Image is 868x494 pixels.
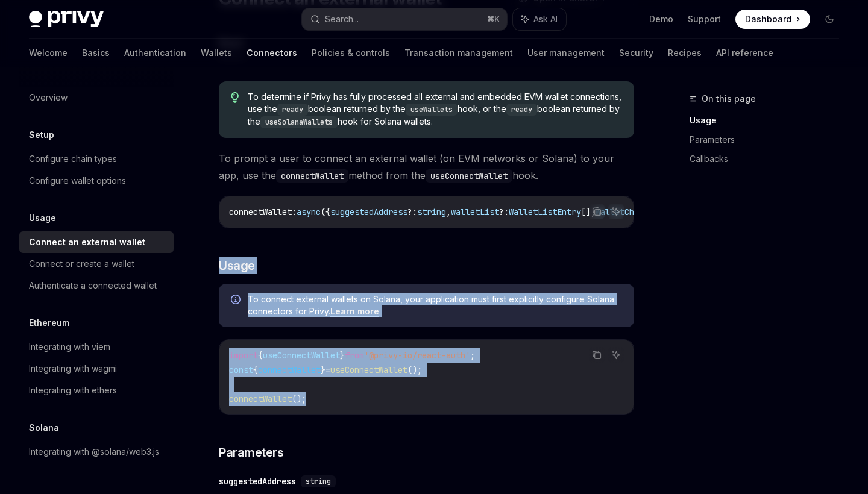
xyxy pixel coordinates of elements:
[29,445,159,459] div: Integrating with @solana/web3.js
[690,149,849,169] a: Callbacks
[248,91,622,128] span: To determine if Privy has fully processed all external and embedded EVM wallet connections, use t...
[426,169,512,183] code: useConnectWallet
[745,13,791,25] span: Dashboard
[29,39,68,67] a: Welcome
[417,207,446,217] span: string
[29,278,157,293] div: Authenticate a connected wallet
[82,39,110,67] a: Basics
[276,169,348,183] code: connectWallet
[596,207,668,217] span: walletChainType
[690,111,849,130] a: Usage
[297,207,321,217] span: async
[219,444,283,461] span: Parameters
[219,257,255,274] span: Usage
[29,235,145,249] div: Connect an external wallet
[19,380,174,401] a: Integrating with ethers
[219,475,296,487] div: suggestedAddress
[253,364,258,375] span: {
[325,364,330,375] span: =
[231,92,239,103] svg: Tip
[229,393,292,404] span: connectWallet
[231,295,243,307] svg: Info
[364,350,470,361] span: '@privy-io/react-auth'
[29,316,69,330] h5: Ethereum
[263,350,340,361] span: useConnectWallet
[589,204,605,219] button: Copy the contents from the code block
[292,393,306,404] span: ();
[506,104,537,116] code: ready
[19,336,174,358] a: Integrating with viem
[19,231,174,253] a: Connect an external wallet
[407,364,422,375] span: ();
[29,174,126,188] div: Configure wallet options
[509,207,581,217] span: WalletListEntry
[29,383,117,398] div: Integrating with ethers
[29,257,134,271] div: Connect or create a wallet
[321,364,325,375] span: }
[277,104,308,116] code: ready
[589,347,605,363] button: Copy the contents from the code block
[29,90,68,105] div: Overview
[820,10,839,29] button: Toggle dark mode
[292,207,297,217] span: :
[229,207,292,217] span: connectWallet
[29,152,117,166] div: Configure chain types
[29,211,56,225] h5: Usage
[533,13,558,25] span: Ask AI
[735,10,810,29] a: Dashboard
[19,87,174,108] a: Overview
[446,207,451,217] span: ,
[581,207,596,217] span: [],
[608,347,624,363] button: Ask AI
[19,441,174,463] a: Integrating with @solana/web3.js
[29,128,54,142] h5: Setup
[716,39,773,67] a: API reference
[649,13,673,25] a: Demo
[19,358,174,380] a: Integrating with wagmi
[258,364,321,375] span: connectWallet
[201,39,232,67] a: Wallets
[19,148,174,170] a: Configure chain types
[330,364,407,375] span: useConnectWallet
[330,306,379,317] a: Learn more
[306,477,331,486] span: string
[345,350,364,361] span: from
[312,39,390,67] a: Policies & controls
[527,39,605,67] a: User management
[499,207,509,217] span: ?:
[229,364,253,375] span: const
[247,39,297,67] a: Connectors
[702,92,756,106] span: On this page
[19,253,174,275] a: Connect or create a wallet
[29,361,117,376] div: Integrating with wagmi
[325,12,359,27] div: Search...
[340,350,345,361] span: }
[19,170,174,192] a: Configure wallet options
[406,104,458,116] code: useWallets
[688,13,721,25] a: Support
[248,293,622,317] span: To connect external wallets on Solana, your application must first explicitly configure Solana co...
[407,207,417,217] span: ?:
[219,150,634,184] span: To prompt a user to connect an external wallet (on EVM networks or Solana) to your app, use the m...
[29,11,104,28] img: dark logo
[690,130,849,149] a: Parameters
[451,207,499,217] span: walletList
[487,14,500,24] span: ⌘ K
[330,207,407,217] span: suggestedAddress
[29,340,110,354] div: Integrating with viem
[668,39,702,67] a: Recipes
[229,350,258,361] span: import
[608,204,624,219] button: Ask AI
[619,39,653,67] a: Security
[513,8,566,30] button: Ask AI
[19,275,174,296] a: Authenticate a connected wallet
[404,39,513,67] a: Transaction management
[302,8,506,30] button: Search...⌘K
[124,39,186,67] a: Authentication
[470,350,475,361] span: ;
[29,421,59,435] h5: Solana
[258,350,263,361] span: {
[260,116,338,128] code: useSolanaWallets
[321,207,330,217] span: ({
